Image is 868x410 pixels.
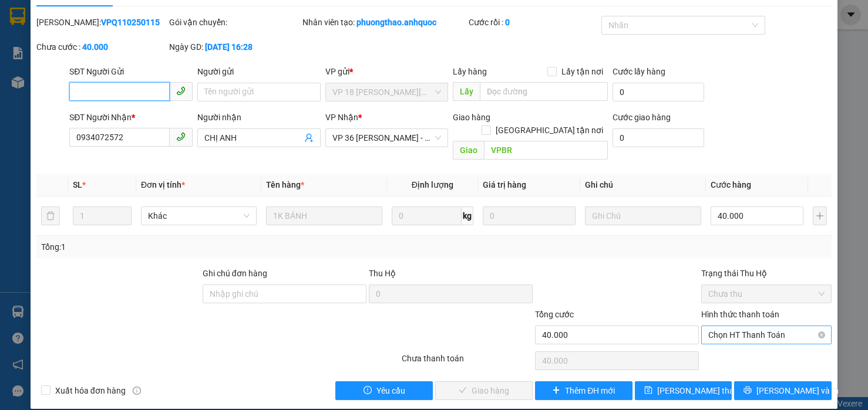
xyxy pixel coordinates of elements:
span: Lấy [453,82,480,101]
input: Dọc đường [480,82,608,101]
span: VP 36 Lê Thành Duy - Bà Rịa [332,129,442,147]
button: printer[PERSON_NAME] và In [734,381,832,400]
span: Chưa thu [708,285,825,303]
button: plus [813,206,827,225]
span: Tổng cước [535,310,574,319]
button: exclamation-circleYêu cầu [335,381,433,400]
button: checkGiao hàng [435,381,533,400]
div: Chưa cước : [36,40,167,53]
span: Giao hàng [453,113,490,122]
div: Người nhận [197,111,321,124]
div: Ngày GD: [169,40,300,53]
span: phone [176,132,186,141]
span: phone [176,86,186,96]
b: 40.000 [82,42,108,52]
input: Cước lấy hàng [613,83,704,101]
div: Cước rồi : [469,16,599,29]
b: phuongthao.anhquoc [356,18,436,27]
b: VPQ110250115 [101,18,160,27]
span: Giá trị hàng [483,180,526,189]
span: Tên hàng [266,180,304,189]
div: [PERSON_NAME]: [36,16,167,29]
span: [PERSON_NAME] thay đổi [657,384,751,397]
button: plusThêm ĐH mới [535,381,633,400]
span: exclamation-circle [364,386,372,395]
span: [PERSON_NAME] và In [756,384,839,397]
span: Yêu cầu [376,384,405,397]
input: Dọc đường [484,141,608,160]
span: plus [552,386,560,395]
input: Ghi chú đơn hàng [203,284,366,303]
span: [GEOGRAPHIC_DATA] tận nơi [491,124,608,137]
div: Trạng thái Thu Hộ [701,267,832,280]
div: Gói vận chuyển: [169,16,300,29]
div: Nhân viên tạo: [302,16,466,29]
th: Ghi chú [580,174,705,196]
div: Chưa thanh toán [401,352,533,372]
span: VP 18 Nguyễn Thái Bình - Quận 1 [332,83,442,101]
input: Cước giao hàng [613,128,704,147]
input: 0 [483,206,576,225]
span: save [644,386,652,395]
span: Giao [453,141,484,160]
b: 0 [505,18,510,27]
span: Đơn vị tính [141,180,185,189]
button: save[PERSON_NAME] thay đổi [635,381,732,400]
span: Thu Hộ [369,269,396,278]
span: info-circle [133,387,141,395]
span: Chọn HT Thanh Toán [708,326,825,344]
input: VD: Bàn, Ghế [266,206,382,225]
div: VP gửi [325,65,449,78]
div: SĐT Người Nhận [69,111,193,124]
div: Người gửi [197,65,321,78]
b: [DATE] 16:28 [205,42,253,52]
div: Tổng: 1 [41,240,336,253]
span: Xuất hóa đơn hàng [51,384,130,397]
span: Thêm ĐH mới [565,384,615,397]
span: user-add [304,133,314,143]
span: Lấy hàng [453,67,487,76]
button: delete [41,206,60,225]
span: kg [462,206,473,225]
label: Cước lấy hàng [613,67,665,76]
span: Định lượng [412,180,453,189]
span: close-circle [818,331,825,338]
label: Cước giao hàng [613,113,671,122]
span: Cước hàng [711,180,751,189]
span: Khác [148,207,250,225]
input: Ghi Chú [585,206,701,225]
div: SĐT Người Gửi [69,65,193,78]
span: VP Nhận [325,113,358,122]
span: SL [73,180,82,189]
label: Ghi chú đơn hàng [203,269,267,278]
span: Lấy tận nơi [557,65,608,78]
label: Hình thức thanh toán [701,310,779,319]
span: printer [743,386,752,395]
